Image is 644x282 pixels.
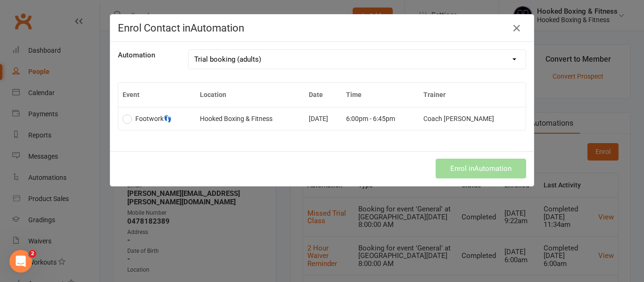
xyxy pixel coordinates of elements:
th: Date [305,83,342,107]
td: [DATE] [305,107,342,130]
td: Coach [PERSON_NAME] [419,107,526,130]
td: 6:00pm - 6:45pm [342,107,419,130]
th: Location [196,83,305,107]
td: Hooked Boxing & Fitness [196,107,305,130]
th: Time [342,83,419,107]
h4: Enrol Contact in Automation [118,22,526,34]
span: Footwork👣 [135,115,172,122]
th: Event [118,83,196,107]
label: Automation [118,49,155,61]
th: Trainer [419,83,526,107]
span: 2 [29,250,36,258]
iframe: Intercom live chat [9,250,32,273]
